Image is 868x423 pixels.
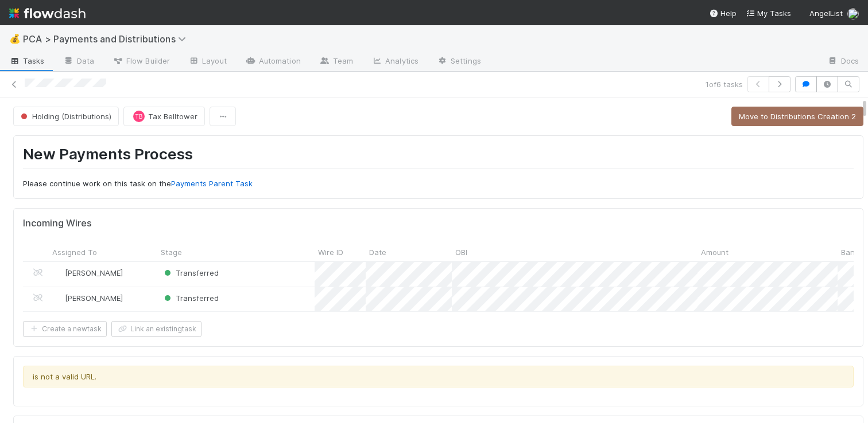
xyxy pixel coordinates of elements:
[310,53,362,71] a: Team
[9,55,45,66] span: Tasks
[369,246,386,258] span: Date
[746,7,791,19] a: My Tasks
[103,53,179,71] a: Flow Builder
[162,267,219,279] div: Transferred
[318,246,343,258] span: Wire ID
[847,8,859,19] img: avatar_e7d5656d-bda2-4d83-89d6-b6f9721f96bd.png
[54,293,63,303] img: avatar_eacbd5bb-7590-4455-a9e9-12dcb5674423.png
[9,34,21,44] span: 💰
[9,3,86,23] img: logo-inverted-e16ddd16eac7371096b0.svg
[179,53,236,71] a: Layout
[23,321,107,337] button: Create a newtask
[162,292,219,304] div: Transferred
[23,145,854,169] h1: New Payments Process
[171,179,253,188] a: Payments Parent Task
[18,112,111,121] span: Holding (Distributions)
[111,321,201,337] button: Link an existingtask
[123,107,205,126] button: TBTax Belltower
[362,53,428,71] a: Analytics
[148,112,197,121] span: Tax Belltower
[53,292,123,304] div: [PERSON_NAME]
[162,293,219,303] span: Transferred
[53,267,123,279] div: [PERSON_NAME]
[701,246,728,258] span: Amount
[809,9,843,18] span: AngelList
[746,9,791,18] span: My Tasks
[54,268,63,277] img: avatar_eacbd5bb-7590-4455-a9e9-12dcb5674423.png
[428,53,490,71] a: Settings
[23,218,92,229] h5: Incoming Wires
[65,293,123,303] span: [PERSON_NAME]
[236,53,310,71] a: Automation
[455,246,467,258] span: OBI
[161,246,182,258] span: Stage
[65,268,123,277] span: [PERSON_NAME]
[133,111,145,122] div: Tax Belltower
[162,268,219,277] span: Transferred
[13,107,119,126] button: Holding (Distributions)
[23,33,192,45] span: PCA > Payments and Distributions
[23,178,854,190] p: Please continue work on this task on the
[54,53,103,71] a: Data
[818,53,868,71] a: Docs
[135,113,143,120] span: TB
[52,246,97,258] span: Assigned To
[731,107,863,126] button: Move to Distributions Creation 2
[23,366,854,387] div: is not a valid URL.
[113,55,170,66] span: Flow Builder
[706,79,743,90] span: 1 of 6 tasks
[709,7,737,19] div: Help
